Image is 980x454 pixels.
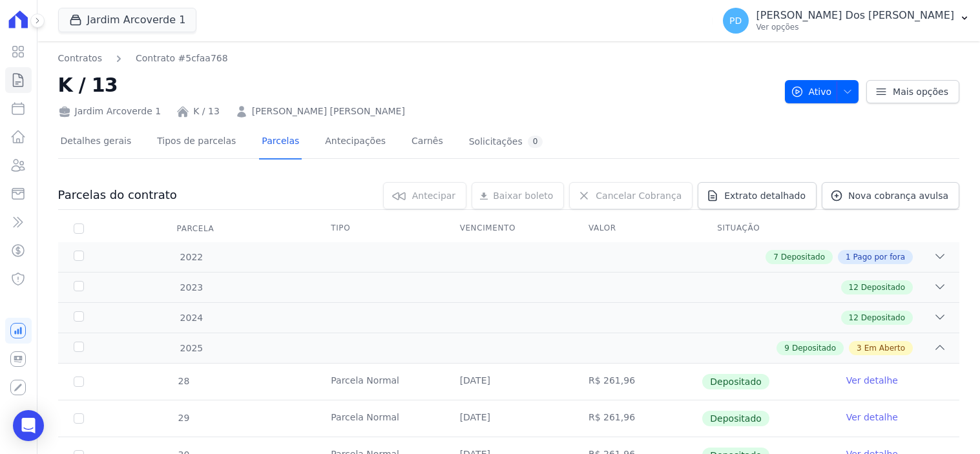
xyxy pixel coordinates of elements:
[846,374,898,387] a: Ver detalhe
[573,400,702,437] td: R$ 261,96
[162,216,230,242] div: Parcela
[866,80,959,103] a: Mais opções
[756,9,954,22] p: [PERSON_NAME] Dos [PERSON_NAME]
[444,215,573,242] th: Vencimento
[177,413,190,423] span: 29
[781,251,825,263] span: Depositado
[756,22,954,32] p: Ver opções
[469,136,543,148] div: Solicitações
[848,189,948,202] span: Nova cobrança avulsa
[791,80,832,103] span: Ativo
[573,215,702,242] th: Valor
[322,125,388,160] a: Antecipações
[773,251,778,263] span: 7
[444,400,573,437] td: [DATE]
[74,377,84,387] input: Só é possível selecionar pagamentos em aberto
[702,215,830,242] th: Situação
[58,8,197,32] button: Jardim Arcoverde 1
[193,105,220,118] a: K / 13
[13,410,44,441] div: Open Intercom Messenger
[861,282,905,293] span: Depositado
[853,251,905,263] span: Pago por fora
[154,125,238,160] a: Tipos de parcelas
[729,16,742,25] span: PD
[784,342,789,354] span: 9
[861,312,905,324] span: Depositado
[822,182,959,209] a: Nova cobrança avulsa
[315,215,444,242] th: Tipo
[713,3,980,39] button: PD [PERSON_NAME] Dos [PERSON_NAME] Ver opções
[857,342,862,354] span: 3
[74,413,84,424] input: Só é possível selecionar pagamentos em aberto
[864,342,905,354] span: Em Aberto
[252,105,405,118] a: [PERSON_NAME] [PERSON_NAME]
[58,105,162,118] div: Jardim Arcoverde 1
[528,136,543,148] div: 0
[136,52,228,65] a: Contrato #5cfaa768
[698,182,817,209] a: Extrato detalhado
[702,374,769,389] span: Depositado
[315,364,444,400] td: Parcela Normal
[849,312,859,324] span: 12
[444,364,573,400] td: [DATE]
[315,400,444,437] td: Parcela Normal
[702,411,769,426] span: Depositado
[177,376,190,386] span: 28
[58,187,177,203] h3: Parcelas do contrato
[259,125,302,160] a: Parcelas
[466,125,546,160] a: Solicitações0
[409,125,446,160] a: Carnês
[724,189,806,202] span: Extrato detalhado
[58,52,228,65] nav: Breadcrumb
[58,70,775,99] h2: K / 13
[58,52,102,65] a: Contratos
[849,282,859,293] span: 12
[846,251,851,263] span: 1
[58,52,775,65] nav: Breadcrumb
[846,411,898,424] a: Ver detalhe
[792,342,836,354] span: Depositado
[785,80,859,103] button: Ativo
[573,364,702,400] td: R$ 261,96
[893,85,948,98] span: Mais opções
[58,125,134,160] a: Detalhes gerais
